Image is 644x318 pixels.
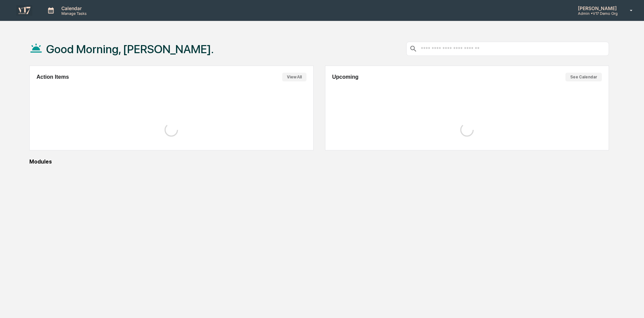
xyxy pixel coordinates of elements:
[46,42,214,56] h1: Good Morning, [PERSON_NAME].
[56,5,90,11] p: Calendar
[16,5,32,15] img: logo
[573,5,620,11] p: [PERSON_NAME]
[332,74,358,80] h2: Upcoming
[56,11,90,16] p: Manage Tasks
[36,74,69,80] h2: Action Items
[29,158,609,165] div: Modules
[573,11,620,16] p: Admin • V17 Demo Org
[565,73,602,81] button: See Calendar
[282,73,306,81] button: View All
